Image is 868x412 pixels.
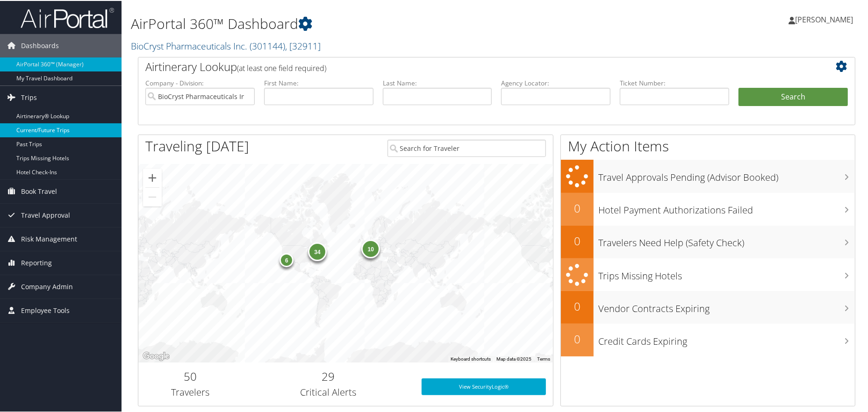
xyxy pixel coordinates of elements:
h1: My Action Items [561,135,855,155]
button: Keyboard shortcuts [451,355,491,362]
h2: 0 [561,232,594,248]
a: 0Vendor Contracts Expiring [561,290,855,323]
a: Terms (opens in new tab) [537,355,550,361]
a: 0Travelers Need Help (Safety Check) [561,225,855,257]
span: Dashboards [21,33,59,57]
a: Travel Approvals Pending (Advisor Booked) [561,159,855,192]
span: Book Travel [21,179,57,202]
h3: Travelers Need Help (Safety Check) [598,231,855,249]
div: 10 [361,239,380,257]
label: Ticket Number: [620,78,729,87]
h2: 0 [561,298,594,313]
h2: 0 [561,199,594,215]
h3: Hotel Payment Authorizations Failed [598,198,855,216]
h3: Vendor Contracts Expiring [598,297,855,314]
span: Map data ©2025 [496,355,531,361]
h3: Trips Missing Hotels [598,264,855,282]
div: 34 [308,242,327,260]
span: Trips [21,85,37,108]
a: 0Credit Cards Expiring [561,323,855,355]
button: Search [739,87,848,106]
h3: Travelers [145,385,235,398]
div: 6 [280,252,294,266]
span: (at least one field required) [237,62,326,72]
a: View SecurityLogic® [422,377,546,394]
span: [PERSON_NAME] [795,14,853,24]
label: Agency Locator: [501,78,610,87]
a: 0Hotel Payment Authorizations Failed [561,192,855,225]
img: Google [141,349,172,362]
input: Search for Traveler [387,139,546,156]
h2: 50 [145,368,235,384]
h2: Airtinerary Lookup [145,58,788,74]
label: Last Name: [383,78,492,87]
h2: 0 [561,330,594,346]
label: Company - Division: [145,78,255,87]
span: Reporting [21,250,52,274]
h2: 29 [249,368,408,384]
h1: AirPortal 360™ Dashboard [131,13,618,33]
button: Zoom out [143,187,162,206]
h3: Travel Approvals Pending (Advisor Booked) [598,165,855,183]
a: [PERSON_NAME] [789,5,862,33]
h3: Credit Cards Expiring [598,329,855,347]
h3: Critical Alerts [249,385,408,398]
button: Zoom in [143,168,162,186]
span: Risk Management [21,227,77,250]
a: Open this area in Google Maps (opens a new window) [141,349,172,362]
h1: Traveling [DATE] [145,135,249,155]
label: First Name: [264,78,373,87]
span: ( 301144 ) [250,39,285,51]
a: BioCryst Pharmaceuticals Inc. [131,39,321,51]
span: , [ 32911 ] [285,39,321,51]
span: Travel Approval [21,203,70,226]
img: airportal-logo.png [21,6,114,28]
span: Employee Tools [21,298,70,321]
span: Company Admin [21,274,73,298]
a: Trips Missing Hotels [561,257,855,291]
